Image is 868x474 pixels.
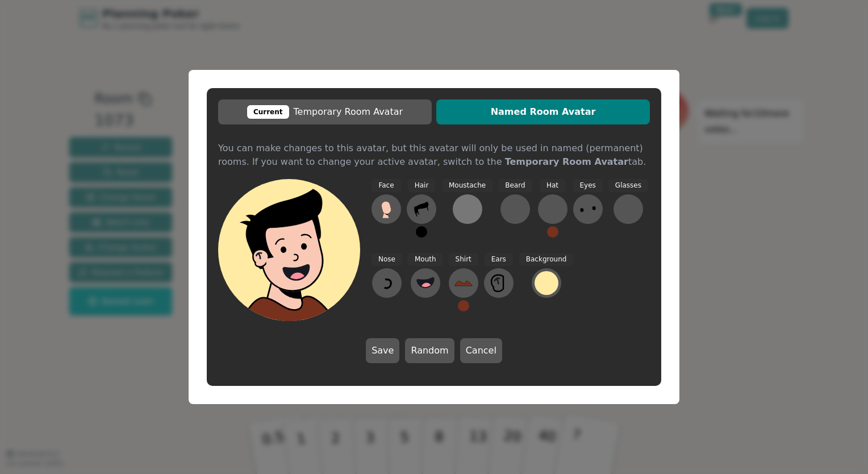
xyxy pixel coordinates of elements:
[366,338,399,363] button: Save
[408,253,443,266] span: Mouth
[218,142,650,151] div: You can make changes to this avatar, but this avatar will only be used in named (permanent) rooms...
[408,179,436,192] span: Hair
[460,338,502,363] button: Cancel
[405,338,454,363] button: Random
[608,179,648,192] span: Glasses
[485,253,513,266] span: Ears
[442,179,493,192] span: Moustache
[540,179,565,192] span: Hat
[442,105,644,119] span: Named Room Avatar
[449,253,478,266] span: Shirt
[505,156,628,167] b: Temporary Room Avatar
[372,179,400,192] span: Face
[519,253,574,266] span: Background
[498,179,532,192] span: Beard
[573,179,603,192] span: Eyes
[224,105,426,119] span: Temporary Room Avatar
[247,105,289,119] div: Current
[436,99,650,124] button: Named Room Avatar
[218,99,432,124] button: CurrentTemporary Room Avatar
[372,253,402,266] span: Nose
